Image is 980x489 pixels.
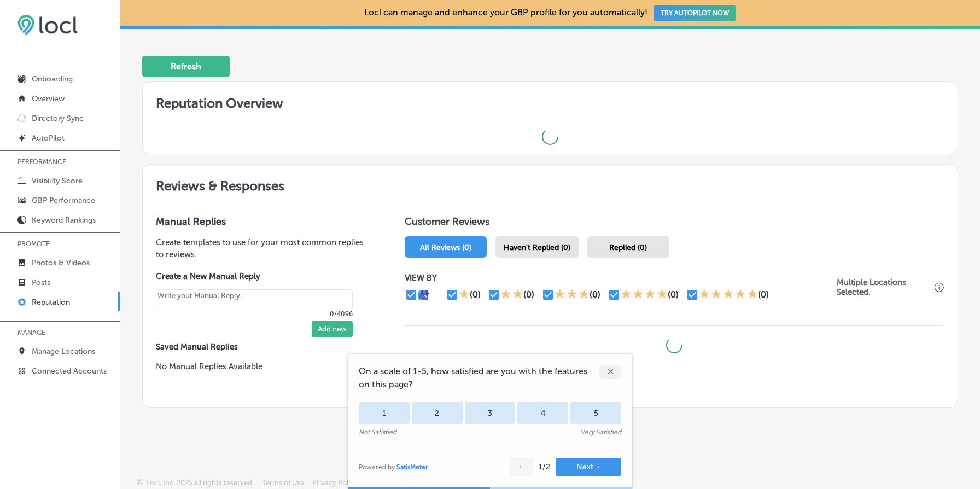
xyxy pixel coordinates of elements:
div: 1 / 2 [539,462,550,471]
p: Reputation [32,298,70,307]
p: Visibility Score [32,176,83,185]
label: Create a New Manual Reply [156,271,353,281]
span: Haven't Replied (0) [504,243,570,252]
p: Photos & Videos [32,258,90,267]
button: TRY AUTOPILOT NOW [654,5,736,21]
span: All Reviews (0) [420,243,471,252]
div: ✕ [599,365,621,379]
p: Connected Accounts [32,366,107,376]
p: GBP Performance [32,196,95,205]
button: Refresh [142,56,230,77]
div: 1 [359,402,410,424]
p: Directory Sync [32,114,84,123]
div: 4 Stars [621,288,668,301]
div: Not Satisfied [359,428,396,436]
div: 1 Star [459,288,470,301]
div: (0) [758,289,769,300]
div: 5 [570,402,621,424]
button: Add new [312,321,353,337]
p: Keyword Rankings [32,216,96,225]
p: Manage Locations [32,347,95,356]
h2: Reviews & Responses [143,165,958,202]
textarea: Create your Quick Reply [156,289,353,310]
div: 4 [517,402,568,424]
span: On a scale of 1-5, how satisfied are you with the features on this page? [359,365,599,391]
p: No Manual Replies Available [156,360,370,372]
div: 3 [465,402,516,424]
div: 2 [412,402,463,424]
div: Very Satisfied [580,428,621,436]
p: VIEW BY [405,273,837,283]
p: Create templates to use for your most common replies to reviews. [156,236,370,260]
a: SatisMeter [396,463,428,471]
div: (0) [668,289,679,300]
img: 6efc1275baa40be7c98c3b36c6bfde44.png [17,14,78,36]
p: AutoPilot [32,133,65,143]
p: Multiple Locations Selected. [837,277,932,297]
div: Powered by [359,463,428,471]
div: 5 Stars [699,288,758,301]
label: Saved Manual Replies [156,342,370,352]
div: (0) [523,289,534,300]
div: (0) [470,289,481,300]
button: ← [510,458,533,476]
h1: Customer Reviews [405,216,944,232]
p: 0/4096 [156,310,353,318]
div: (0) [590,289,600,300]
h3: Manual Replies [156,216,370,228]
p: Onboarding [32,74,73,84]
button: Next→ [556,458,621,476]
div: 2 Stars [500,288,523,301]
h2: Reputation Overview [143,82,958,120]
p: Locl, Inc. 2025 all rights reserved. [146,479,254,487]
span: Replied (0) [609,243,647,252]
p: Overview [32,94,65,103]
p: Posts [32,278,50,287]
div: 3 Stars [555,288,590,301]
